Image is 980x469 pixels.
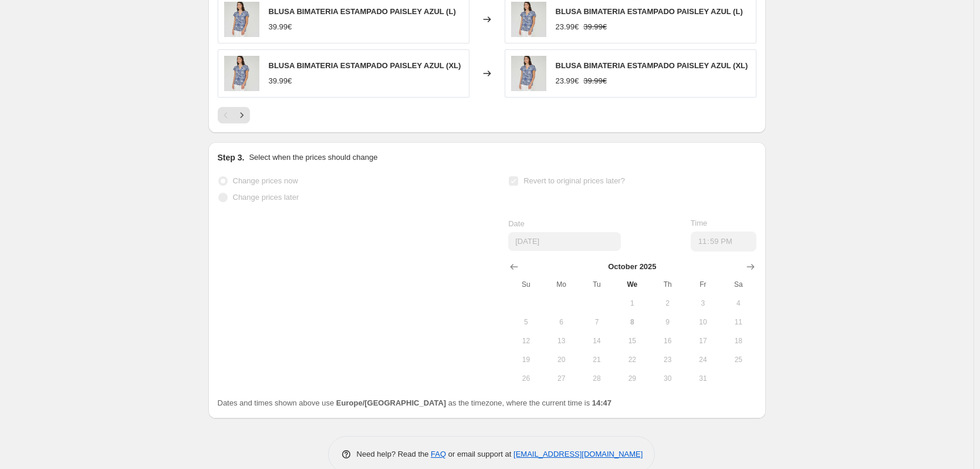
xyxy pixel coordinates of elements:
button: Friday October 17 2025 [685,331,721,350]
button: Monday October 6 2025 [544,313,579,331]
span: 6 [549,317,575,327]
th: Thursday [650,275,685,294]
button: Saturday October 25 2025 [721,350,756,369]
button: Monday October 27 2025 [544,369,579,388]
button: Sunday October 12 2025 [508,331,543,350]
span: Fr [690,280,716,289]
button: Saturday October 4 2025 [721,294,756,313]
span: Time [691,219,707,227]
button: Sunday October 5 2025 [508,313,543,331]
span: Dates and times shown above use as the timezone, where the current time is [218,398,612,407]
strike: 39.99€ [583,75,607,87]
span: 1 [619,299,645,308]
span: 13 [549,336,575,346]
button: Show next month, November 2025 [742,259,759,275]
span: 30 [654,374,680,383]
img: blusa_20bimateria_20estampado_20paisley_20frontal_2050095502008-01_80x.jpg [224,56,259,91]
th: Sunday [508,275,543,294]
span: Th [654,280,680,289]
span: Su [513,280,539,289]
a: FAQ [431,450,446,458]
span: 24 [690,355,716,364]
h2: Step 3. [218,152,245,163]
button: Wednesday October 1 2025 [614,294,650,313]
button: Today Wednesday October 8 2025 [614,313,650,331]
b: Europe/[GEOGRAPHIC_DATA] [336,398,446,407]
span: 8 [619,317,645,327]
span: 12 [513,336,539,346]
img: blusa_20bimateria_20estampado_20paisley_20frontal_2050095502008-01_80x.jpg [511,2,546,37]
div: 39.99€ [269,21,292,33]
span: 26 [513,374,539,383]
nav: Pagination [218,107,250,123]
button: Friday October 31 2025 [685,369,721,388]
button: Tuesday October 21 2025 [579,350,614,369]
span: 10 [690,317,716,327]
button: Tuesday October 14 2025 [579,331,614,350]
b: 14:47 [592,398,611,407]
div: 23.99€ [556,75,579,87]
span: 5 [513,317,539,327]
a: [EMAIL_ADDRESS][DOMAIN_NAME] [513,450,643,458]
img: blusa_20bimateria_20estampado_20paisley_20frontal_2050095502008-01_80x.jpg [511,56,546,91]
span: 9 [654,317,680,327]
span: 31 [690,374,716,383]
button: Show previous month, September 2025 [506,259,522,275]
button: Next [234,107,250,123]
span: BLUSA BIMATERIA ESTAMPADO PAISLEY AZUL (XL) [556,61,748,70]
span: 18 [725,336,751,346]
button: Thursday October 30 2025 [650,369,685,388]
button: Wednesday October 22 2025 [614,350,650,369]
span: 16 [654,336,680,346]
span: 28 [584,374,610,383]
span: 23 [654,355,680,364]
th: Wednesday [614,275,650,294]
span: 20 [549,355,575,364]
th: Monday [544,275,579,294]
button: Thursday October 23 2025 [650,350,685,369]
button: Friday October 24 2025 [685,350,721,369]
button: Monday October 13 2025 [544,331,579,350]
div: 23.99€ [556,21,579,33]
button: Tuesday October 7 2025 [579,313,614,331]
button: Wednesday October 15 2025 [614,331,650,350]
div: 39.99€ [269,75,292,87]
button: Monday October 20 2025 [544,350,579,369]
strike: 39.99€ [583,21,607,33]
span: BLUSA BIMATERIA ESTAMPADO PAISLEY AZUL (L) [556,7,743,16]
span: We [619,280,645,289]
span: 21 [584,355,610,364]
span: 22 [619,355,645,364]
span: 11 [725,317,751,327]
button: Sunday October 19 2025 [508,350,543,369]
span: Date [508,219,524,228]
p: Select when the prices should change [249,152,377,163]
button: Thursday October 2 2025 [650,294,685,313]
span: or email support at [446,450,513,458]
button: Wednesday October 29 2025 [614,369,650,388]
input: 10/8/2025 [508,232,621,251]
span: Change prices later [233,193,299,202]
span: 19 [513,355,539,364]
button: Saturday October 18 2025 [721,331,756,350]
span: Tu [584,280,610,289]
span: Change prices now [233,176,298,185]
span: Revert to original prices later? [523,176,625,185]
button: Thursday October 16 2025 [650,331,685,350]
span: 14 [584,336,610,346]
span: 25 [725,355,751,364]
button: Tuesday October 28 2025 [579,369,614,388]
span: Sa [725,280,751,289]
th: Friday [685,275,721,294]
span: 3 [690,299,716,308]
span: 7 [584,317,610,327]
img: blusa_20bimateria_20estampado_20paisley_20frontal_2050095502008-01_80x.jpg [224,2,259,37]
span: BLUSA BIMATERIA ESTAMPADO PAISLEY AZUL (XL) [269,61,461,70]
span: BLUSA BIMATERIA ESTAMPADO PAISLEY AZUL (L) [269,7,456,16]
button: Friday October 3 2025 [685,294,721,313]
button: Thursday October 9 2025 [650,313,685,331]
span: Need help? Read the [357,450,431,458]
th: Tuesday [579,275,614,294]
span: 27 [549,374,575,383]
span: 2 [654,299,680,308]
